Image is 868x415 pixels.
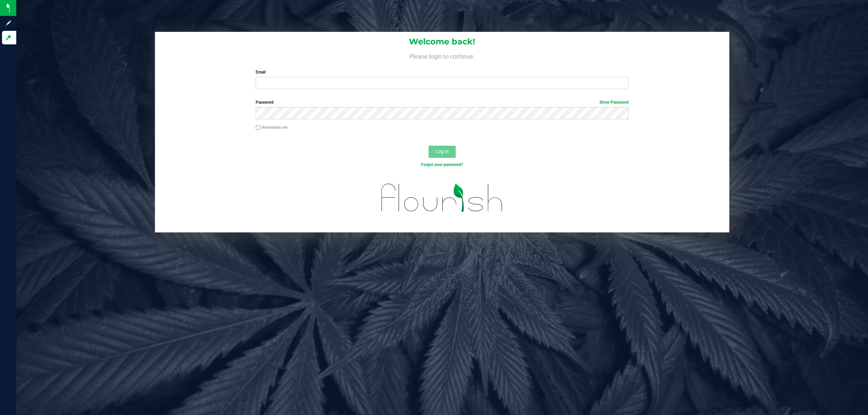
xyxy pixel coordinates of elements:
img: flourish_logo.svg [370,175,514,221]
label: Remember me [256,124,288,130]
span: Log In [435,149,449,154]
inline-svg: Sign up [5,20,12,26]
input: Remember me [256,125,260,130]
h1: Welcome back! [155,37,730,46]
span: Password [256,100,274,105]
inline-svg: Log in [5,34,12,41]
button: Log In [429,146,456,158]
a: Show Password [599,100,629,105]
label: Email [256,69,629,75]
a: Forgot your password? [421,162,463,167]
h4: Please login to continue. [155,51,730,60]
